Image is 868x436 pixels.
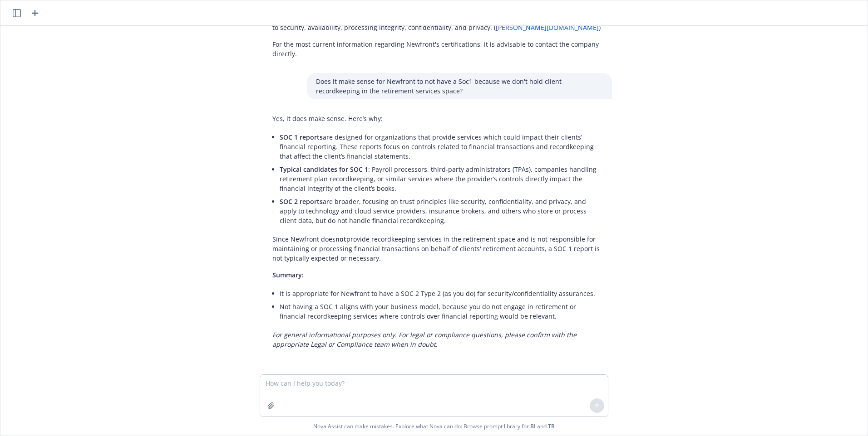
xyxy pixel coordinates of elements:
[272,114,603,123] p: Yes, it does make sense. Here’s why:
[280,195,603,227] li: are broader, focusing on trust principles like security, confidentiality, and privacy, and apply ...
[548,422,555,430] a: TR
[280,287,603,300] li: It is appropriate for Newfront to have a SOC 2 Type 2 (as you do) for security/confidentiality as...
[280,131,603,163] li: are designed for organizations that provide services which could impact their clients’ financial ...
[272,39,603,58] p: For the most current information regarding Newfront's certifications, it is advisable to contact ...
[316,77,603,96] p: Does it make sense for Newfront to not have a Soc1 because we don't hold client recordkeeping in ...
[272,271,304,279] span: Summary:
[335,235,346,243] span: not
[280,300,603,323] li: Not having a SOC 1 aligns with your business model, because you do not engage in retirement or fi...
[280,165,368,174] span: Typical candidates for SOC 1
[272,234,603,263] p: Since Newfront does provide recordkeeping services in the retirement space and is not responsible...
[280,133,323,141] span: SOC 1 reports
[280,197,323,206] span: SOC 2 reports
[272,330,577,349] em: For general informational purposes only. For legal or compliance questions, please confirm with t...
[280,163,603,195] li: : Payroll processors, third-party administrators (TPAs), companies handling retirement plan recor...
[313,417,555,436] span: Nova Assist can make mistakes. Explore what Nova can do: Browse prompt library for and
[530,422,536,430] a: BI
[496,23,599,32] a: [PERSON_NAME][DOMAIN_NAME]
